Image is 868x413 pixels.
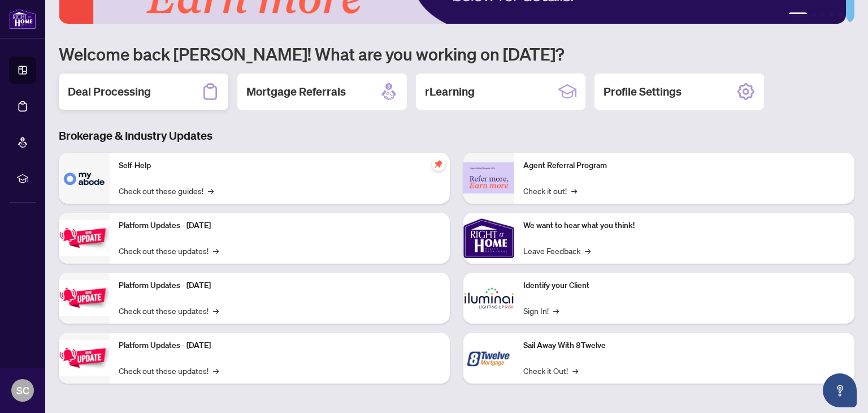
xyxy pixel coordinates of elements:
a: Check it Out!→ [523,364,578,377]
h2: Profile Settings [604,84,682,100]
button: Open asap [823,373,857,407]
button: 1 [789,12,807,17]
span: pushpin [432,157,445,171]
button: 2 [811,12,816,17]
p: Platform Updates - [DATE] [119,279,441,292]
a: Check out these updates!→ [119,304,219,317]
span: → [213,304,219,317]
h3: Brokerage & Industry Updates [59,128,854,144]
a: Leave Feedback→ [523,244,591,257]
h2: Mortgage Referrals [246,84,346,100]
span: → [553,304,559,317]
span: SC [16,382,29,398]
a: Check out these updates!→ [119,244,219,257]
img: Platform Updates - July 21, 2025 [59,220,110,256]
span: → [208,184,214,197]
img: Agent Referral Program [463,162,514,193]
a: Check out these guides!→ [119,184,214,197]
img: We want to hear what you think! [463,213,514,264]
p: Platform Updates - [DATE] [119,339,441,352]
p: Identify your Client [523,279,845,292]
h2: rLearning [425,84,475,100]
a: Sign In!→ [523,304,559,317]
img: Self-Help [59,153,110,204]
span: → [571,184,577,197]
h2: Deal Processing [68,84,151,100]
button: 4 [830,12,834,17]
p: Sail Away With 8Twelve [523,339,845,352]
span: → [572,364,578,377]
a: Check out these updates!→ [119,364,219,377]
button: 3 [821,12,825,17]
h1: Welcome back [PERSON_NAME]! What are you working on [DATE]? [59,43,854,64]
img: Identify your Client [463,273,514,324]
a: Check it out!→ [523,184,577,197]
img: logo [9,8,36,29]
img: Platform Updates - July 8, 2025 [59,280,110,316]
p: We want to hear what you think! [523,220,845,232]
span: → [213,364,219,377]
button: 5 [839,12,843,17]
span: → [585,244,591,257]
p: Self-Help [119,160,441,172]
img: Platform Updates - June 23, 2025 [59,340,110,376]
p: Agent Referral Program [523,160,845,172]
img: Sail Away With 8Twelve [463,333,514,384]
p: Platform Updates - [DATE] [119,220,441,232]
span: → [213,244,219,257]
